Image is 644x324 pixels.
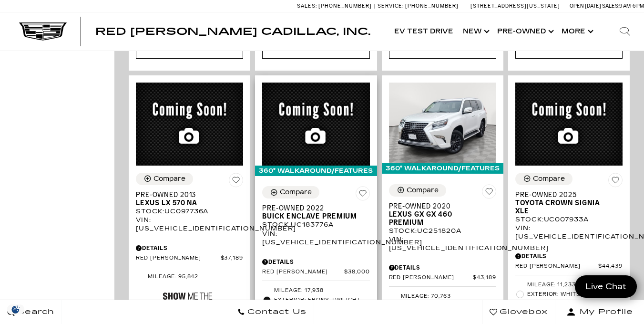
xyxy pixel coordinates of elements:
button: Open user profile menu [555,300,644,324]
span: Open [DATE] [570,3,601,9]
span: Glovebox [497,305,548,319]
button: Compare Vehicle [262,186,319,199]
div: Pricing Details - Pre-Owned 2025 Toyota Crown Signia XLE [515,252,623,261]
span: $37,189 [221,255,244,262]
a: Pre-Owned 2025Toyota Crown Signia XLE [515,191,623,215]
button: Save Vehicle [608,173,623,191]
a: EV Test Drive [389,12,458,51]
span: $44,439 [598,263,623,270]
span: [PHONE_NUMBER] [405,3,459,9]
div: VIN: [US_VEHICLE_IDENTIFICATION_NUMBER] [136,216,243,233]
div: Stock : UC251820A [389,227,496,235]
span: Pre-Owned 2013 [136,191,236,199]
div: Compare [533,175,565,183]
div: 360° WalkAround/Features [255,166,377,176]
a: Service: [PHONE_NUMBER] [374,3,461,9]
div: 360° WalkAround/Features [382,163,503,174]
button: Compare Vehicle [389,184,446,197]
span: Red [PERSON_NAME] [262,269,344,276]
a: Red [PERSON_NAME] $43,189 [389,274,496,282]
a: Red [PERSON_NAME] $38,000 [262,269,369,276]
img: Opt-Out Icon [5,304,27,314]
div: VIN: [US_VEHICLE_IDENTIFICATION_NUMBER] [262,230,369,247]
button: Compare Vehicle [515,173,572,185]
span: Pre-Owned 2020 [389,202,489,210]
span: Pre-Owned 2022 [262,204,362,212]
li: Mileage: 70,763 [389,292,496,301]
span: Service: [378,3,404,9]
a: Red [PERSON_NAME] $44,439 [515,263,623,270]
li: Mileage: 17,938 [262,286,369,295]
span: Exterior: White [527,290,623,299]
span: Lexus LX 570 NA [136,199,236,207]
a: Red [PERSON_NAME] Cadillac, Inc. [95,27,370,36]
a: Red [PERSON_NAME] $37,189 [136,255,243,262]
div: Compare [153,175,185,183]
img: 2025 Toyota Crown Signia XLE [515,83,623,166]
div: Pricing Details - Pre-Owned 2020 Lexus GX GX 460 Premium [389,263,496,272]
div: VIN: [US_VEHICLE_IDENTIFICATION_NUMBER] [515,224,623,241]
div: Compare [280,188,312,197]
span: $43,189 [473,274,496,282]
img: 2020 Lexus GX GX 460 Premium [389,83,496,163]
button: Compare Vehicle [136,173,193,185]
span: Red [PERSON_NAME] [136,255,221,262]
button: Save Vehicle [482,184,496,202]
button: More [557,12,596,51]
span: My Profile [576,305,633,319]
span: Pre-Owned 2025 [515,191,615,199]
button: Save Vehicle [356,186,370,204]
div: VIN: [US_VEHICLE_IDENTIFICATION_NUMBER] [389,235,496,252]
div: Compare [407,186,439,195]
span: Live Chat [581,281,631,292]
span: Search [15,305,54,319]
a: Sales: [PHONE_NUMBER] [297,3,374,9]
div: Stock : UC007933A [515,215,623,224]
a: New [458,12,492,51]
li: Mileage: 11,233 [515,280,623,290]
a: Glovebox [482,300,555,324]
a: Live Chat [575,275,637,298]
span: Sales: [602,3,619,9]
a: [STREET_ADDRESS][US_STATE] [470,3,560,9]
span: Exterior: Ebony Twilight Metallic [274,295,369,314]
a: Pre-Owned 2022Buick Enclave Premium [262,204,369,220]
a: Pre-Owned 2020Lexus GX GX 460 Premium [389,202,496,227]
section: Click to Open Cookie Consent Modal [5,304,27,314]
div: Search [606,12,644,51]
span: Buick Enclave Premium [262,212,362,220]
span: [PHONE_NUMBER] [318,3,372,9]
span: Red [PERSON_NAME] Cadillac, Inc. [95,26,370,37]
button: Save Vehicle [229,173,243,191]
span: $38,000 [344,269,370,276]
img: 2022 Buick Enclave Premium [262,83,369,166]
span: Lexus GX GX 460 Premium [389,210,489,227]
span: Contact Us [245,305,307,319]
a: Contact Us [230,300,314,324]
a: Pre-Owned 2013Lexus LX 570 NA [136,191,243,207]
span: Sales: [297,3,317,9]
img: Show Me the CARFAX Badge [162,284,215,319]
div: Stock : UC183776A [262,220,369,229]
span: Toyota Crown Signia XLE [515,199,615,215]
div: Stock : UC097736A [136,207,243,216]
div: Pricing Details - Pre-Owned 2022 Buick Enclave Premium [262,258,369,266]
img: Cadillac Dark Logo with Cadillac White Text [19,22,67,41]
span: Red [PERSON_NAME] [515,263,599,270]
span: 9 AM-6 PM [619,3,644,9]
div: Pricing Details - Pre-Owned 2013 Lexus LX 570 NA [136,244,243,252]
li: Mileage: 95,842 [136,272,243,282]
a: Pre-Owned [492,12,557,51]
span: Red [PERSON_NAME] [389,274,473,282]
img: 2013 Lexus LX 570 NA [136,83,243,166]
